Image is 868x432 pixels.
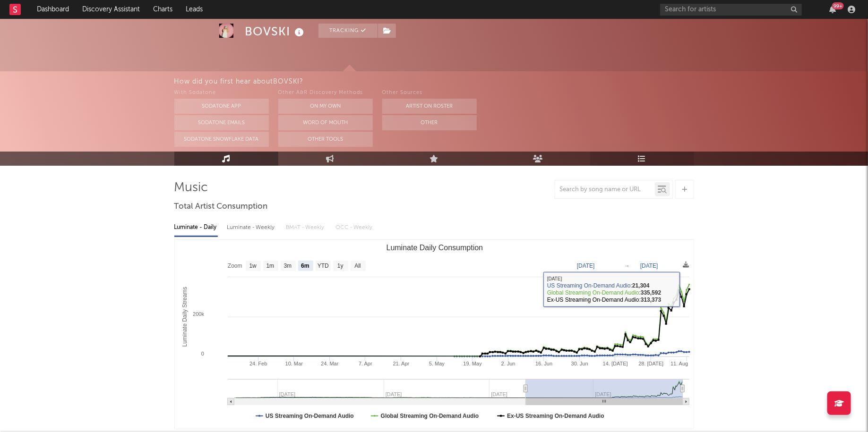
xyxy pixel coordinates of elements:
[278,132,373,147] button: Other Tools
[640,263,658,269] text: [DATE]
[602,361,627,366] text: 14. [DATE]
[249,361,267,366] text: 24. Feb
[245,24,307,39] div: BOVSKI
[174,201,268,212] span: Total Artist Consumption
[174,87,269,99] div: With Sodatone
[638,361,663,366] text: 28. [DATE]
[660,4,802,16] input: Search for artists
[670,361,688,366] text: 11. Aug
[201,351,204,356] text: 0
[393,361,409,366] text: 21. Apr
[227,220,277,236] div: Luminate - Weekly
[284,263,292,270] text: 3m
[181,287,188,347] text: Luminate Daily Streams
[501,361,515,366] text: 2. Jun
[382,115,477,130] button: Other
[321,361,339,366] text: 24. Mar
[228,263,242,270] text: Zoom
[174,99,269,114] button: Sodatone App
[249,263,257,270] text: 1w
[359,361,372,366] text: 7. Apr
[317,263,328,270] text: YTD
[829,6,836,13] button: 99+
[174,115,269,130] button: Sodatone Emails
[285,361,303,366] text: 10. Mar
[337,263,344,270] text: 1y
[382,99,477,114] button: Artist on Roster
[832,2,844,9] div: 99 +
[278,99,373,114] button: On My Own
[301,263,309,270] text: 6m
[175,240,694,429] svg: Luminate Daily Consumption
[174,132,269,147] button: Sodatone Snowflake Data
[278,115,373,130] button: Word Of Mouth
[266,263,274,270] text: 1m
[354,263,361,270] text: All
[266,413,354,419] text: US Streaming On-Demand Audio
[577,263,595,269] text: [DATE]
[624,263,630,269] text: →
[382,87,477,99] div: Other Sources
[278,87,373,99] div: Other A&R Discovery Methods
[386,244,483,252] text: Luminate Daily Consumption
[555,186,655,194] input: Search by song name or URL
[429,361,445,366] text: 5. May
[463,361,482,366] text: 19. May
[571,361,588,366] text: 30. Jun
[535,361,552,366] text: 16. Jun
[318,24,378,38] button: Tracking
[380,413,479,419] text: Global Streaming On-Demand Audio
[507,413,604,419] text: Ex-US Streaming On-Demand Audio
[193,311,204,317] text: 200k
[174,220,218,236] div: Luminate - Daily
